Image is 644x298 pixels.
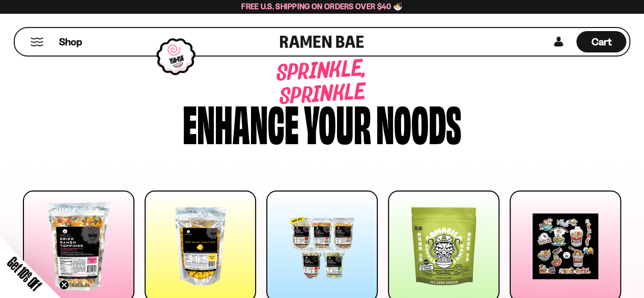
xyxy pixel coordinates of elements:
[59,35,82,49] span: Shop
[59,280,69,290] button: Close teaser
[241,2,403,11] span: Free U.S. Shipping on Orders over $40 🍜
[30,38,44,46] button: Mobile Menu Trigger
[592,36,611,48] span: Cart
[5,254,44,293] span: Get 10% Off
[376,98,461,146] div: noods
[576,28,626,56] a: Cart
[59,31,82,52] a: Shop
[183,98,299,146] div: Enhance
[304,98,371,146] div: your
